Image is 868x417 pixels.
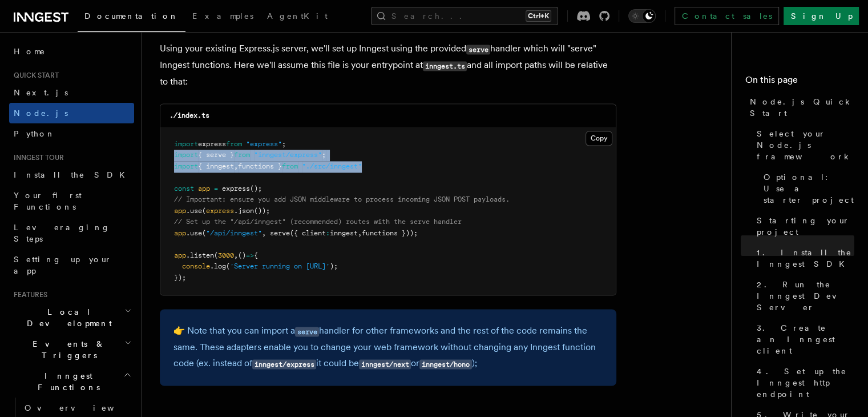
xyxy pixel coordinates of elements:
a: Examples [185,3,260,31]
a: Your first Functions [9,185,134,217]
span: Install the SDK [14,170,132,179]
span: express [206,207,234,215]
p: Using your existing Express.js server, we'll set up Inngest using the provided handler which will... [160,41,616,90]
code: inngest/hono [419,359,471,369]
button: Search...Ctrl+K [371,7,558,25]
code: serve [466,45,490,54]
span: Features [9,290,47,299]
a: 3. Create an Inngest client [752,318,854,361]
span: ); [330,262,338,270]
span: 3000 [218,251,234,259]
span: ; [322,151,326,159]
span: "./src/inngest" [302,162,362,170]
span: Documentation [84,11,179,21]
span: .use [186,207,202,215]
span: app [174,251,186,259]
span: , [234,162,238,170]
span: ({ client [290,229,326,237]
a: AgentKit [260,3,334,31]
span: ; [282,140,286,148]
span: { inngest [198,162,234,170]
span: // Important: ensure you add JSON middleware to process incoming JSON POST payloads. [174,195,510,203]
span: Node.js Quick Start [750,96,854,119]
span: Inngest Functions [9,370,123,393]
span: from [282,162,298,170]
span: app [174,229,186,237]
span: { [254,251,258,259]
span: ( [202,229,206,237]
span: Local Development [9,306,124,329]
code: ./index.ts [169,111,209,119]
a: 1. Install the Inngest SDK [752,242,854,274]
span: Python [14,129,55,138]
span: 2. Run the Inngest Dev Server [757,279,854,313]
span: .json [234,207,254,215]
a: serve [295,325,319,336]
a: Documentation [78,3,185,32]
span: Inngest tour [9,153,64,162]
span: { serve } [198,151,234,159]
span: 4. Set up the Inngest http endpoint [757,366,854,400]
span: app [174,207,186,215]
p: 👉 Note that you can import a handler for other frameworks and the rest of the code remains the sa... [173,323,603,372]
span: functions } [238,162,282,170]
span: Home [14,46,46,57]
span: from [234,151,250,159]
span: Select your Node.js framework [757,128,854,162]
span: , [358,229,362,237]
span: Examples [192,11,253,21]
span: console [182,262,210,270]
span: , [234,251,238,259]
span: from [226,140,242,148]
span: import [174,162,198,170]
span: Leveraging Steps [14,223,110,243]
span: app [198,185,210,193]
span: express [198,140,226,148]
span: Your first Functions [14,191,82,211]
span: Quick start [9,71,59,80]
code: inngest/next [359,359,411,369]
span: 'Server running on [URL]' [230,262,330,270]
span: => [246,251,254,259]
button: Toggle dark mode [628,9,656,23]
span: , [262,229,266,237]
span: const [174,185,194,193]
span: ( [202,207,206,215]
span: 1. Install the Inngest SDK [757,247,854,270]
span: Optional: Use a starter project [764,171,854,206]
a: Starting your project [752,210,854,242]
button: Local Development [9,302,134,334]
a: Sign Up [784,7,859,25]
span: // Set up the "/api/inngest" (recommended) routes with the serve handler [174,218,462,226]
span: ( [214,251,218,259]
span: express [222,185,250,193]
span: }); [174,274,186,282]
span: Events & Triggers [9,338,124,361]
span: "/api/inngest" [206,229,262,237]
code: serve [295,327,319,336]
span: AgentKit [267,11,328,21]
span: .listen [186,251,214,259]
span: (); [250,185,262,193]
a: Home [9,41,134,62]
span: Setting up your app [14,255,112,275]
span: Starting your project [757,215,854,238]
span: Next.js [14,88,68,97]
a: 4. Set up the Inngest http endpoint [752,361,854,404]
button: Events & Triggers [9,334,134,366]
span: Overview [25,403,142,412]
span: "express" [246,140,282,148]
a: Optional: Use a starter project [759,167,854,210]
a: Setting up your app [9,249,134,281]
span: ( [226,262,230,270]
kbd: Ctrl+K [526,10,551,22]
a: Node.js [9,103,134,123]
button: Inngest Functions [9,366,134,398]
a: Leveraging Steps [9,217,134,249]
code: inngest/express [252,359,316,369]
span: : [326,229,330,237]
span: () [238,251,246,259]
a: Select your Node.js framework [752,123,854,167]
h4: On this page [745,73,854,91]
a: 2. Run the Inngest Dev Server [752,274,854,318]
